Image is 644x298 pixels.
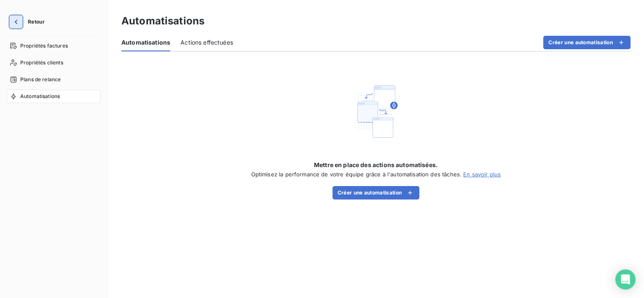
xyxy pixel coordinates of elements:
button: Créer une automatisation [543,36,631,49]
span: Plans de relance [20,76,61,83]
span: Propriétés factures [20,42,68,50]
a: Automatisations [7,90,101,103]
span: Automatisations [121,38,170,47]
div: Open Intercom Messenger [615,269,636,290]
span: Propriétés clients [20,59,63,67]
a: Plans de relance [7,73,101,86]
a: Propriétés clients [7,56,101,69]
button: Créer une automatisation [333,186,420,200]
span: Optimisez la performance de votre équipe grâce à l'automatisation des tâches. [251,171,462,178]
a: En savoir plus [463,171,501,178]
span: Mettre en place des actions automatisées. [314,161,438,169]
button: Retour [7,15,51,29]
span: Actions effectuées [180,38,233,47]
img: Empty state [349,85,403,139]
a: Propriétés factures [7,39,101,53]
h3: Automatisations [121,13,204,29]
span: Retour [28,19,45,24]
span: Automatisations [20,93,60,100]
